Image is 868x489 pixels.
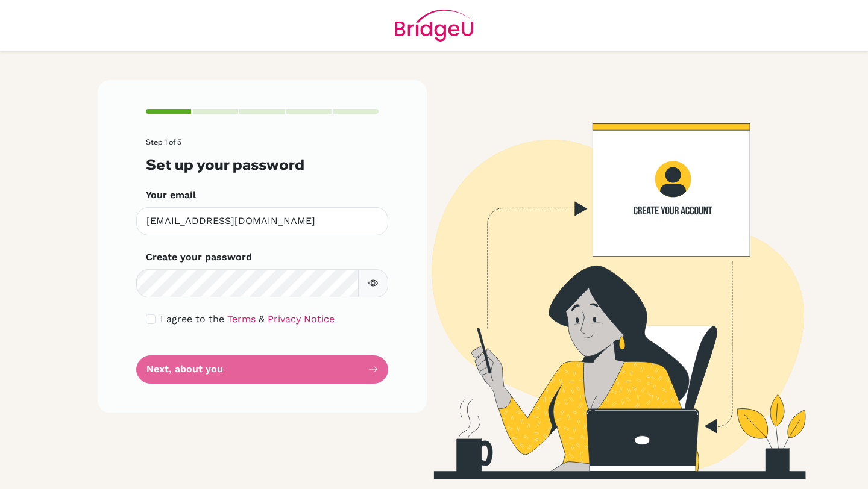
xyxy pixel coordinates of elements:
span: & [259,313,265,325]
span: I agree to the [160,313,224,325]
a: Terms [227,313,256,325]
label: Your email [146,188,196,202]
label: Create your password [146,250,252,264]
input: Insert your email* [136,207,388,235]
a: Privacy Notice [268,313,335,325]
h3: Set up your password [146,156,379,173]
span: Step 1 of 5 [146,137,181,146]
